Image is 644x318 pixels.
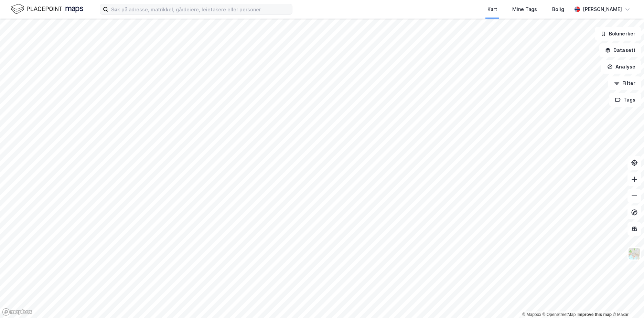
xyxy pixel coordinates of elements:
[2,308,32,316] a: Mapbox homepage
[522,312,541,317] a: Mapbox
[608,76,641,90] button: Filter
[583,5,622,13] div: [PERSON_NAME]
[543,312,576,317] a: OpenStreetMap
[512,5,537,13] div: Mine Tags
[609,93,641,107] button: Tags
[599,43,641,57] button: Datasett
[108,4,292,14] input: Søk på adresse, matrikkel, gårdeiere, leietakere eller personer
[487,5,497,13] div: Kart
[601,60,641,74] button: Analyse
[552,5,564,13] div: Bolig
[610,285,644,318] div: Kontrollprogram for chat
[578,312,612,317] a: Improve this map
[628,247,641,260] img: Z
[610,285,644,318] iframe: Chat Widget
[595,27,641,41] button: Bokmerker
[11,3,83,15] img: logo.f888ab2527a4732fd821a326f86c7f29.svg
